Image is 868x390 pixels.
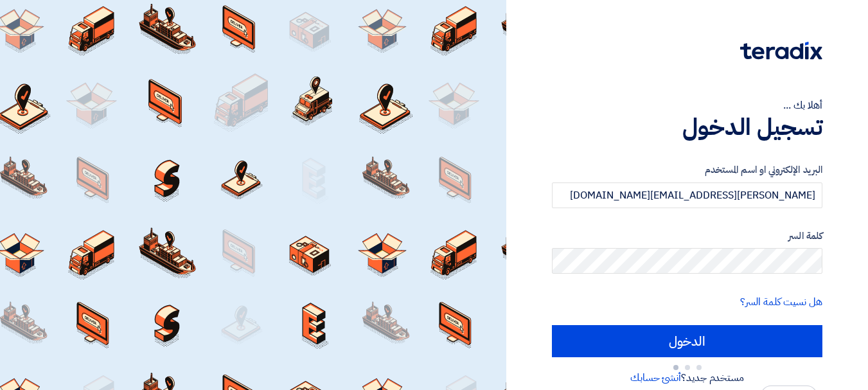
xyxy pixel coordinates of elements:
[552,370,822,386] div: مستخدم جديد؟
[630,370,681,386] a: أنشئ حسابك
[552,229,822,244] label: كلمة السر
[552,182,822,208] input: أدخل بريد العمل الإلكتروني او اسم المستخدم الخاص بك ...
[740,294,822,310] a: هل نسيت كلمة السر؟
[552,163,822,177] label: البريد الإلكتروني او اسم المستخدم
[552,113,822,141] h1: تسجيل الدخول
[552,98,822,113] div: أهلا بك ...
[740,42,822,60] img: Teradix logo
[552,325,822,357] input: الدخول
